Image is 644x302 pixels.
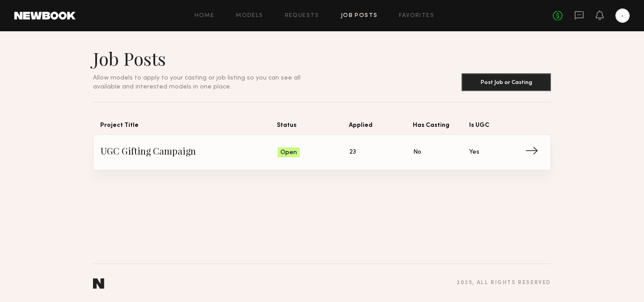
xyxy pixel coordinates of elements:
[469,147,479,157] span: Yes
[462,73,551,91] button: Post Job or Casting
[285,13,319,19] a: Requests
[413,147,421,157] span: No
[525,146,543,159] span: →
[100,120,277,134] span: Project Title
[349,120,413,134] span: Applied
[93,47,322,70] h1: Job Posts
[101,135,543,170] a: UGC Gifting CampaignOpen23NoYes→
[349,147,356,157] span: 23
[195,13,215,19] a: Home
[101,146,278,159] span: UGC Gifting Campaign
[93,75,301,90] span: Allow models to apply to your casting or job listing so you can see all available and interested ...
[399,13,434,19] a: Favorites
[236,13,263,19] a: Models
[341,13,378,19] a: Job Posts
[457,280,551,286] div: 2025 , all rights reserved
[280,148,297,157] span: Open
[469,120,525,134] span: Is UGC
[413,120,469,134] span: Has Casting
[277,120,349,134] span: Status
